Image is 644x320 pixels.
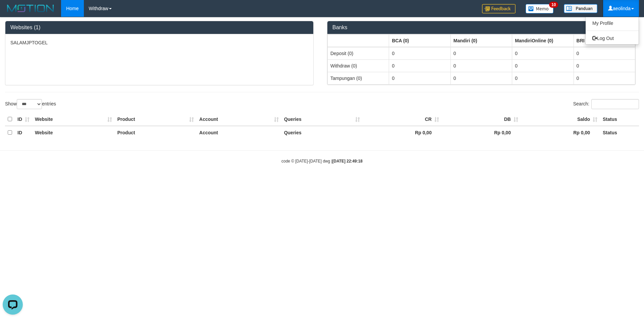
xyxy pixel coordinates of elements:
select: Showentries [17,99,42,109]
th: Status [600,113,639,126]
th: Saldo [521,113,600,126]
td: 0 [512,59,574,72]
td: Withdraw (0) [328,59,389,72]
td: 0 [574,47,635,60]
td: 0 [389,59,450,72]
td: 0 [574,72,635,84]
td: 0 [450,59,512,72]
a: Log Out [586,34,639,43]
th: DB [442,113,521,126]
th: Queries [281,126,363,139]
img: Button%20Memo.svg [526,4,554,13]
th: Group: activate to sort column ascending [328,34,389,47]
p: SALAMJPTOGEL [10,39,308,46]
th: Group: activate to sort column ascending [450,34,512,47]
td: 0 [450,47,512,60]
td: Tampungan (0) [328,72,389,84]
img: Feedback.jpg [482,4,516,13]
h3: Banks [332,25,630,31]
th: Group: activate to sort column ascending [574,34,635,47]
th: Group: activate to sort column ascending [389,34,450,47]
img: MOTION_logo.png [5,3,56,13]
td: Deposit (0) [328,47,389,60]
button: Open LiveChat chat widget [3,3,23,23]
span: 10 [549,2,558,8]
a: My Profile [586,19,639,28]
h3: Websites (1) [10,25,308,31]
th: ID [15,126,32,139]
th: CR [363,113,442,126]
th: Rp 0,00 [363,126,442,139]
th: Account [197,126,281,139]
th: Website [32,126,115,139]
th: Status [600,126,639,139]
label: Search: [573,99,639,109]
label: Show entries [5,99,56,109]
small: code © [DATE]-[DATE] dwg | [281,159,363,164]
td: 0 [389,47,450,60]
strong: [DATE] 22:49:18 [332,159,363,164]
th: Product [115,126,197,139]
td: 0 [389,72,450,84]
td: 0 [512,47,574,60]
th: Rp 0,00 [442,126,521,139]
th: Account [197,113,281,126]
th: Rp 0,00 [521,126,600,139]
th: Product [115,113,197,126]
td: 0 [450,72,512,84]
input: Search: [591,99,639,109]
td: 0 [512,72,574,84]
th: Group: activate to sort column ascending [512,34,574,47]
td: 0 [574,59,635,72]
th: ID [15,113,32,126]
th: Queries [281,113,363,126]
img: panduan.png [564,4,597,13]
th: Website [32,113,115,126]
